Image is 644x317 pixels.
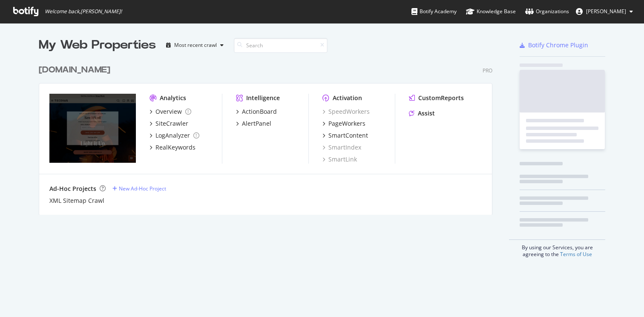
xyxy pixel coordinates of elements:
[149,119,188,128] a: SiteCrawler
[174,43,217,48] div: Most recent crawl
[409,109,435,118] a: Assist
[520,41,588,49] a: Botify Chrome Plugin
[49,94,136,163] img: tecovas.com
[322,155,357,164] a: SmartLink
[466,7,516,16] div: Knowledge Base
[418,109,435,118] div: Assist
[528,41,588,49] div: Botify Chrome Plugin
[322,107,370,116] a: SpeedWorkers
[155,131,190,140] div: LogAnalyzer
[149,143,195,152] a: RealKeywords
[525,7,569,16] div: Organizations
[411,7,457,16] div: Botify Academy
[242,119,271,128] div: AlertPanel
[155,119,188,128] div: SiteCrawler
[322,119,365,128] a: PageWorkers
[39,37,156,54] div: My Web Properties
[155,107,182,116] div: Overview
[418,94,464,102] div: CustomReports
[49,184,96,193] div: Ad-Hoc Projects
[328,131,368,140] div: SmartContent
[49,196,104,205] a: XML Sitemap Crawl
[509,239,605,258] div: By using our Services, you are agreeing to the
[112,185,166,192] a: New Ad-Hoc Project
[560,251,592,258] a: Terms of Use
[45,8,122,15] span: Welcome back, [PERSON_NAME] !
[119,185,166,192] div: New Ad-Hoc Project
[236,107,277,116] a: ActionBoard
[155,143,195,152] div: RealKeywords
[236,119,271,128] a: AlertPanel
[160,94,186,102] div: Analytics
[333,94,362,102] div: Activation
[409,94,464,102] a: CustomReports
[569,5,640,18] button: [PERSON_NAME]
[149,131,199,140] a: LogAnalyzer
[328,119,365,128] div: PageWorkers
[483,67,492,74] div: Pro
[39,54,499,215] div: grid
[163,38,227,52] button: Most recent crawl
[39,64,114,76] a: [DOMAIN_NAME]
[322,131,368,140] a: SmartContent
[586,8,626,15] span: Jennifer Watson
[39,64,110,76] div: [DOMAIN_NAME]
[234,38,328,53] input: Search
[149,107,191,116] a: Overview
[322,143,361,152] a: SmartIndex
[242,107,277,116] div: ActionBoard
[246,94,280,102] div: Intelligence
